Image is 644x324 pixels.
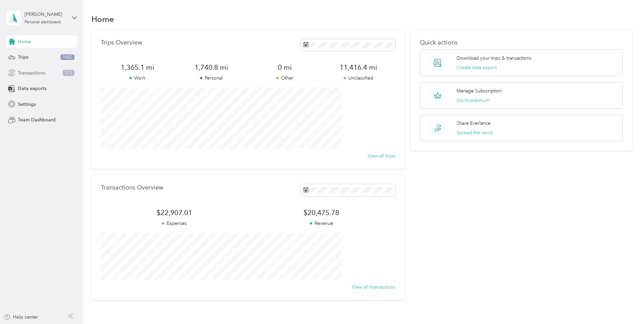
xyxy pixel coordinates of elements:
[25,11,67,18] div: [PERSON_NAME]
[368,152,395,159] button: View all trips
[18,85,47,92] span: Data exports
[174,75,248,82] p: Personal
[18,101,36,108] span: Settings
[457,97,490,104] button: Go to premium
[420,39,623,46] p: Quick actions
[248,208,395,217] span: $20,475.78
[18,116,56,123] span: Team Dashboard
[457,55,531,62] p: Download your trips & transactions
[248,220,395,227] p: Revenue
[352,284,395,291] button: View all transactions
[4,314,38,321] button: Help center
[101,75,174,82] p: Work
[60,54,75,60] span: 1452
[25,20,61,24] div: Personal dashboard
[101,208,248,217] span: $22,907.01
[457,129,493,136] button: Spread the word
[101,39,142,46] p: Trips Overview
[91,16,114,23] h1: Home
[174,63,248,72] span: 1,740.8 mi
[248,63,321,72] span: 0 mi
[248,75,321,82] p: Other
[457,87,502,94] p: Manage Subscription
[457,120,491,127] p: Share Everlance
[457,64,497,71] button: Create data export
[101,220,248,227] p: Expenses
[321,75,395,82] p: Unclassified
[321,63,395,72] span: 11,416.4 mi
[101,184,163,191] p: Transactions Overview
[101,63,174,72] span: 1,365.1 mi
[63,70,75,76] span: 313
[606,286,644,324] iframe: Everlance-gr Chat Button Frame
[18,69,45,77] span: Transactions
[18,38,31,45] span: Home
[18,54,28,61] span: Trips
